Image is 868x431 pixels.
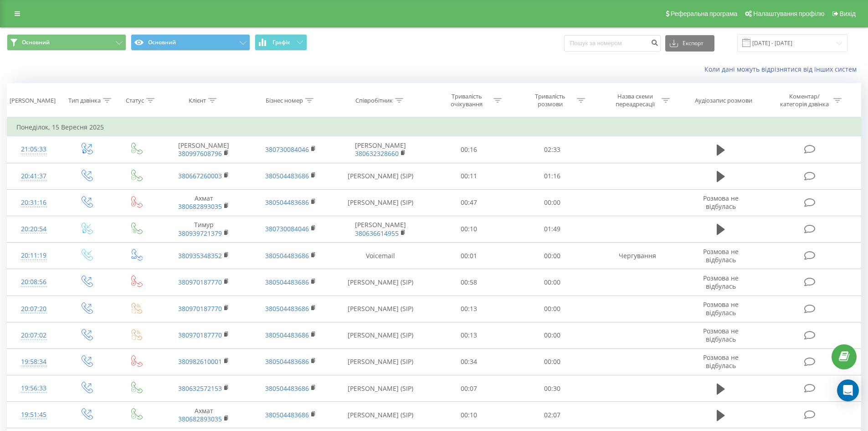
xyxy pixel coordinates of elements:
div: 20:07:02 [16,327,51,344]
div: Назва схеми переадресації [611,93,659,108]
a: 380970187770 [178,304,222,313]
td: 00:00 [511,269,594,296]
a: 380504483686 [265,198,309,207]
td: Ахмат [160,189,247,216]
td: [PERSON_NAME] [334,136,427,163]
td: 00:00 [511,348,594,375]
td: 00:34 [427,348,511,375]
div: 19:56:33 [16,379,51,397]
td: [PERSON_NAME] (SIP) [334,296,427,322]
td: 02:33 [511,136,594,163]
a: 380730084046 [265,145,309,154]
td: 00:00 [511,189,594,216]
td: 00:10 [427,402,511,428]
a: 380504483686 [265,331,309,339]
a: 380504483686 [265,384,309,393]
td: [PERSON_NAME] (SIP) [334,348,427,375]
a: 380504483686 [265,171,309,180]
a: Коли дані можуть відрізнятися вiд інших систем [704,65,861,73]
span: Розмова не відбулась [703,327,739,343]
td: 00:16 [427,136,511,163]
span: Вихід [840,10,856,17]
td: Voicemail [334,243,427,269]
div: 19:58:34 [16,353,51,371]
span: Розмова не відбулась [703,247,739,264]
span: Графік [272,39,290,46]
a: 380970187770 [178,278,222,286]
a: 380632572153 [178,384,222,393]
div: Коментар/категорія дзвінка [778,93,831,108]
td: Ахмат [160,402,247,428]
td: Тимур [160,216,247,242]
td: [PERSON_NAME] (SIP) [334,163,427,189]
div: 19:51:45 [16,406,51,424]
div: 20:20:54 [16,220,51,238]
button: Основний [131,34,250,51]
td: 00:07 [427,375,511,402]
div: Тривалість очікування [442,93,491,108]
td: 00:10 [427,216,511,242]
span: Налаштування профілю [753,10,824,17]
div: Статус [126,97,144,104]
td: [PERSON_NAME] (SIP) [334,322,427,348]
div: Співробітник [355,97,393,104]
td: 00:47 [427,189,511,216]
div: Аудіозапис розмови [695,97,752,104]
span: Основний [22,39,50,46]
div: 20:08:56 [16,273,51,291]
div: [PERSON_NAME] [10,97,56,104]
a: 380632328660 [355,149,399,158]
div: Тип дзвінка [68,97,101,104]
a: 380504483686 [265,304,309,313]
div: 20:11:19 [16,247,51,265]
td: Чергування [594,243,680,269]
a: 380970187770 [178,331,222,339]
a: 380504483686 [265,278,309,286]
a: 380636614955 [355,229,399,238]
div: 20:31:16 [16,194,51,212]
td: 00:30 [511,375,594,402]
td: [PERSON_NAME] (SIP) [334,402,427,428]
a: 380982610001 [178,357,222,366]
a: 380504483686 [265,357,309,366]
td: [PERSON_NAME] [334,216,427,242]
input: Пошук за номером [564,35,661,52]
a: 380939721379 [178,229,222,238]
a: 380730084046 [265,224,309,233]
td: 00:00 [511,243,594,269]
span: Реферальна програма [671,10,738,17]
td: 01:16 [511,163,594,189]
td: [PERSON_NAME] [160,136,247,163]
a: 380997608796 [178,149,222,158]
div: 20:41:37 [16,167,51,185]
td: 02:07 [511,402,594,428]
div: 21:05:33 [16,140,51,158]
a: 380682893035 [178,202,222,211]
a: 380667260003 [178,171,222,180]
td: [PERSON_NAME] (SIP) [334,269,427,296]
a: 380504483686 [265,410,309,419]
td: 01:49 [511,216,594,242]
button: Основний [7,34,126,51]
a: 380504483686 [265,251,309,260]
div: Бізнес номер [266,97,303,104]
div: 20:07:20 [16,300,51,318]
div: Open Intercom Messenger [837,379,859,401]
span: Розмова не відбулась [703,194,739,211]
a: 380682893035 [178,415,222,423]
span: Розмова не відбулась [703,274,739,291]
td: 00:58 [427,269,511,296]
td: Понеділок, 15 Вересня 2025 [7,118,861,136]
td: [PERSON_NAME] (SIP) [334,189,427,216]
button: Експорт [665,35,714,52]
span: Розмова не відбулась [703,353,739,370]
div: Клієнт [189,97,206,104]
button: Графік [255,34,307,51]
td: 00:13 [427,322,511,348]
td: 00:11 [427,163,511,189]
td: 00:00 [511,322,594,348]
a: 380935348352 [178,251,222,260]
td: [PERSON_NAME] (SIP) [334,375,427,402]
div: Тривалість розмови [526,93,575,108]
span: Розмова не відбулась [703,300,739,317]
